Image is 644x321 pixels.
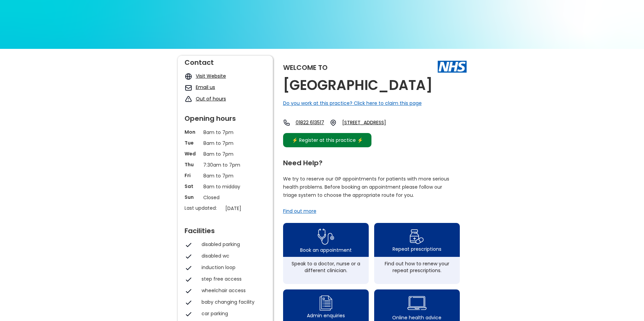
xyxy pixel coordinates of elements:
[203,172,247,180] p: 8am to 7pm
[202,276,263,282] div: step free access
[202,252,263,259] div: disabled wc
[393,246,441,252] div: Repeat prescriptions
[185,84,192,92] img: mail icon
[203,161,247,169] p: 7:30am to 7pm
[289,136,367,144] div: ⚡️ Register at this practice ⚡️
[202,299,263,305] div: baby changing facility
[283,156,460,166] div: Need Help?
[202,264,263,271] div: induction loop
[410,228,424,246] img: repeat prescription icon
[307,312,345,319] div: Admin enquiries
[318,294,333,312] img: admin enquiry icon
[318,227,334,247] img: book appointment icon
[202,287,263,294] div: wheelchair access
[438,61,467,72] img: The NHS logo
[196,73,226,79] a: Visit Website
[203,194,247,201] p: Closed
[374,223,460,284] a: repeat prescription iconRepeat prescriptionsFind out how to renew your repeat prescriptions.
[196,95,226,102] a: Out of hours
[185,95,192,103] img: exclamation icon
[283,133,371,147] a: ⚡️ Register at this practice ⚡️
[203,183,247,190] p: 8am to midday
[196,84,215,91] a: Email us
[185,73,192,80] img: globe icon
[300,247,352,253] div: Book an appointment
[185,129,200,135] p: Mon
[392,314,441,321] div: Online health advice
[407,292,427,314] img: health advice icon
[203,150,247,158] p: 8am to 7pm
[283,119,290,126] img: telephone icon
[283,78,433,93] h2: [GEOGRAPHIC_DATA]
[185,172,200,179] p: Fri
[342,119,399,126] a: [STREET_ADDRESS]
[283,208,316,214] a: Find out more
[185,205,222,211] p: Last updated:
[185,224,266,234] div: Facilities
[330,119,337,126] img: practice location icon
[185,194,200,201] p: Sun
[283,223,369,284] a: book appointment icon Book an appointmentSpeak to a doctor, nurse or a different clinician.
[185,150,200,157] p: Wed
[283,100,422,107] a: Do you work at this practice? Click here to claim this page
[203,129,247,136] p: 8am to 7pm
[185,112,266,122] div: Opening hours
[286,260,365,274] div: Speak to a doctor, nurse or a different clinician.
[225,205,269,212] p: [DATE]
[202,241,263,248] div: disabled parking
[203,139,247,147] p: 8am to 7pm
[185,56,266,66] div: Contact
[296,119,324,126] a: 01822 613517
[185,183,200,190] p: Sat
[202,310,263,317] div: car parking
[185,139,200,146] p: Tue
[283,64,328,71] div: Welcome to
[378,260,456,274] div: Find out how to renew your repeat prescriptions.
[283,175,450,199] p: We try to reserve our GP appointments for patients with more serious health problems. Before book...
[185,161,200,168] p: Thu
